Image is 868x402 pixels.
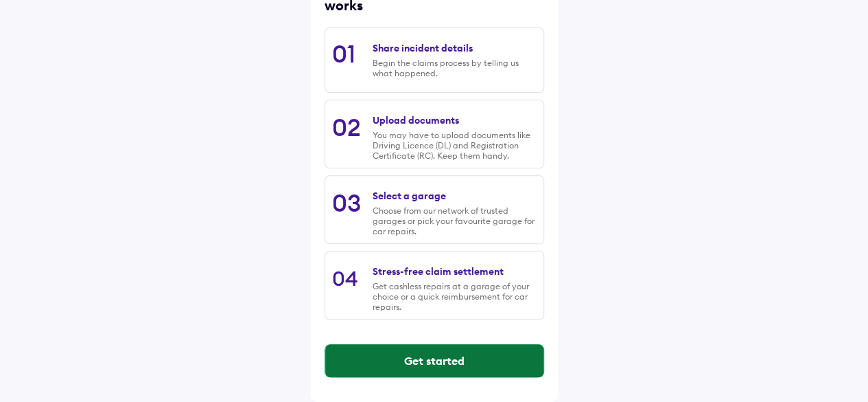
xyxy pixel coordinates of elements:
[332,112,361,142] div: 02
[325,344,543,377] button: Get started
[332,265,358,291] div: 04
[332,188,361,218] div: 03
[373,114,459,126] div: Upload documents
[373,130,536,161] div: You may have to upload documents like Driving Licence (DL) and Registration Certificate (RC). Kee...
[373,205,536,236] div: Choose from our network of trusted garages or pick your favourite garage for car repairs.
[332,38,355,69] div: 01
[373,58,536,78] div: Begin the claims process by telling us what happened.
[373,281,536,312] div: Get cashless repairs at a garage of your choice or a quick reimbursement for car repairs.
[373,265,504,278] div: Stress-free claim settlement
[373,190,446,202] div: Select a garage
[373,42,473,54] div: Share incident details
